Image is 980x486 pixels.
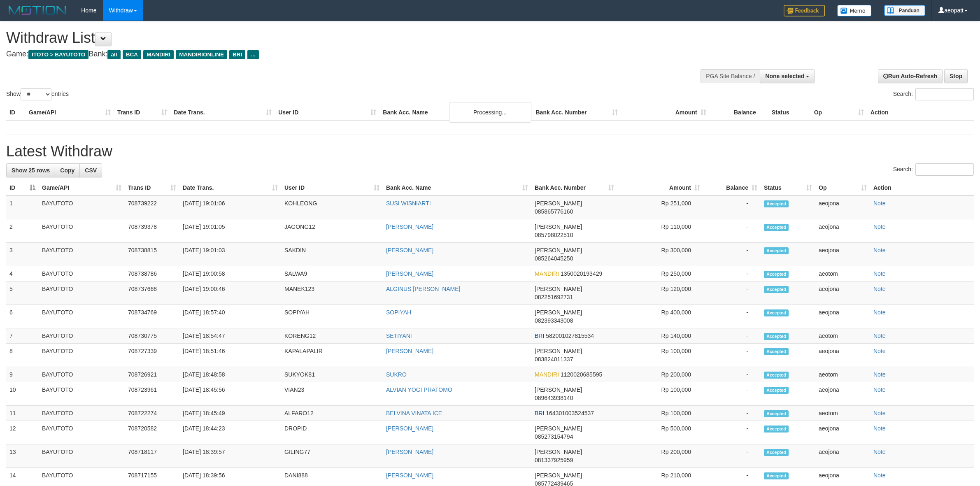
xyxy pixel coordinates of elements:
span: BCA [123,50,141,59]
span: Accepted [764,426,789,433]
a: Note [873,286,886,292]
td: [DATE] 18:44:23 [179,421,281,444]
td: MANEK123 [281,281,383,305]
span: ITOTO > BAYUTOTO [28,50,88,59]
span: [PERSON_NAME] [535,200,582,207]
td: BAYUTOTO [39,344,125,367]
td: 708723961 [125,382,179,406]
span: Accepted [764,200,789,207]
td: aeotom [815,367,870,382]
h1: Latest Withdraw [6,143,974,160]
span: Copy 082393343008 to clipboard [535,317,573,324]
img: Feedback.jpg [784,5,825,16]
span: Copy 081337925959 to clipboard [535,457,573,463]
td: 708730775 [125,328,179,344]
td: 8 [6,344,39,367]
a: CSV [79,163,102,177]
th: Balance [710,105,768,120]
span: Copy 085798022510 to clipboard [535,232,573,238]
span: Accepted [764,372,789,379]
td: aeojona [815,243,870,266]
td: 12 [6,421,39,444]
td: [DATE] 19:01:05 [179,219,281,243]
td: [DATE] 18:51:46 [179,344,281,367]
td: 708722274 [125,406,179,421]
td: [DATE] 19:01:03 [179,243,281,266]
span: MANDIRI [143,50,174,59]
td: 708738815 [125,243,179,266]
td: 708734769 [125,305,179,328]
label: Search: [893,163,974,176]
a: Note [873,247,886,253]
td: BAYUTOTO [39,219,125,243]
td: BAYUTOTO [39,305,125,328]
a: [PERSON_NAME] [386,449,433,455]
td: 7 [6,328,39,344]
td: - [703,421,761,444]
span: BRI [535,333,544,339]
a: Note [873,348,886,354]
th: Balance: activate to sort column ascending [703,180,761,195]
td: 708720582 [125,421,179,444]
td: [DATE] 18:45:49 [179,406,281,421]
span: Accepted [764,286,789,293]
a: Note [873,410,886,416]
th: Bank Acc. Name [379,105,532,120]
td: JAGONG12 [281,219,383,243]
td: 13 [6,444,39,468]
th: Action [867,105,974,120]
span: Accepted [764,309,789,316]
td: BAYUTOTO [39,243,125,266]
td: aeojona [815,421,870,444]
td: Rp 200,000 [617,444,703,468]
span: Copy 085273154794 to clipboard [535,433,573,440]
span: [PERSON_NAME] [535,386,582,393]
span: [PERSON_NAME] [535,309,582,316]
td: - [703,406,761,421]
th: Game/API [26,105,114,120]
span: Copy 1350020193429 to clipboard [561,270,602,277]
img: MOTION_logo.png [6,4,69,16]
td: Rp 250,000 [617,266,703,281]
td: BAYUTOTO [39,421,125,444]
td: SALWA9 [281,266,383,281]
td: aeojona [815,219,870,243]
td: KAPALAPALIR [281,344,383,367]
h4: Game: Bank: [6,50,645,58]
th: Op: activate to sort column ascending [815,180,870,195]
span: Copy 1120020685595 to clipboard [561,371,602,378]
td: KOHLEONG [281,195,383,219]
td: 708738786 [125,266,179,281]
span: CSV [85,167,97,174]
td: Rp 100,000 [617,344,703,367]
span: [PERSON_NAME] [535,449,582,455]
td: Rp 251,000 [617,195,703,219]
td: [DATE] 19:00:46 [179,281,281,305]
span: BRI [535,410,544,416]
span: MANDIRI [535,371,559,378]
td: Rp 110,000 [617,219,703,243]
button: None selected [760,69,815,83]
td: Rp 100,000 [617,382,703,406]
a: SUSI WISNIARTI [386,200,431,207]
th: Bank Acc. Name: activate to sort column ascending [383,180,531,195]
span: MANDIRIONLINE [176,50,227,59]
td: - [703,266,761,281]
span: [PERSON_NAME] [535,348,582,354]
td: 3 [6,243,39,266]
span: None selected [765,73,804,79]
span: Show 25 rows [12,167,50,174]
td: BAYUTOTO [39,281,125,305]
th: Status: activate to sort column ascending [761,180,815,195]
td: aeojona [815,281,870,305]
td: aeojona [815,444,870,468]
label: Show entries [6,88,69,100]
td: DROPID [281,421,383,444]
th: Date Trans.: activate to sort column ascending [179,180,281,195]
th: Game/API: activate to sort column ascending [39,180,125,195]
td: [DATE] 18:54:47 [179,328,281,344]
span: Accepted [764,333,789,340]
a: SETIYANI [386,333,412,339]
span: [PERSON_NAME] [535,472,582,479]
a: [PERSON_NAME] [386,223,433,230]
